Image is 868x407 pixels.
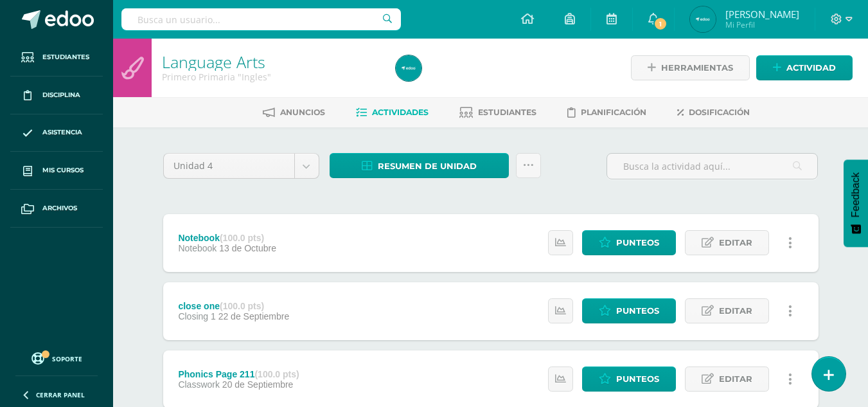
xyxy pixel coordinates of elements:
[372,107,429,117] span: Actividades
[756,55,853,80] a: Actividad
[616,367,659,391] span: Punteos
[330,153,509,178] a: Resumen de unidad
[378,154,477,178] span: Resumen de unidad
[42,165,84,176] span: Mis cursos
[689,107,750,117] span: Dosificación
[725,19,799,30] span: Mi Perfil
[178,233,276,243] div: Notebook
[10,152,103,190] a: Mis cursos
[280,107,325,117] span: Anuncios
[10,77,103,114] a: Disciplina
[178,369,299,379] div: Phonics Page 211
[567,102,646,123] a: Planificación
[254,369,299,379] strong: (100.0 pts)
[690,6,716,32] img: 66b3b8e78e427e90279b20fafa396c05.png
[607,154,817,179] input: Busca la actividad aquí...
[581,107,646,117] span: Planificación
[582,298,676,323] a: Punteos
[121,8,401,30] input: Busca un usuario...
[631,55,750,80] a: Herramientas
[220,233,264,243] strong: (100.0 pts)
[52,354,82,363] span: Soporte
[616,299,659,323] span: Punteos
[42,90,80,100] span: Disciplina
[850,172,862,217] span: Feedback
[719,367,752,391] span: Editar
[164,154,319,178] a: Unidad 4
[719,231,752,255] span: Editar
[719,299,752,323] span: Editar
[478,107,536,117] span: Estudiantes
[459,102,536,123] a: Estudiantes
[42,127,82,138] span: Asistencia
[218,311,290,321] span: 22 de Septiembre
[15,349,98,366] a: Soporte
[178,301,289,311] div: close one
[653,17,668,31] span: 1
[162,53,380,71] h1: Language Arts
[844,159,868,247] button: Feedback - Mostrar encuesta
[677,102,750,123] a: Dosificación
[10,190,103,228] a: Archivos
[222,379,294,390] span: 20 de Septiembre
[220,301,264,311] strong: (100.0 pts)
[219,243,276,253] span: 13 de Octubre
[725,8,799,21] span: [PERSON_NAME]
[42,52,89,62] span: Estudiantes
[178,311,215,321] span: Closing 1
[173,154,285,178] span: Unidad 4
[36,390,85,399] span: Cerrar panel
[263,102,325,123] a: Anuncios
[178,379,220,390] span: Classwork
[10,39,103,77] a: Estudiantes
[582,230,676,255] a: Punteos
[396,55,421,81] img: 66b3b8e78e427e90279b20fafa396c05.png
[42,203,77,213] span: Archivos
[10,114,103,152] a: Asistencia
[356,102,429,123] a: Actividades
[162,51,265,73] a: Language Arts
[582,366,676,392] a: Punteos
[786,56,836,80] span: Actividad
[616,231,659,255] span: Punteos
[162,71,380,83] div: Primero Primaria 'Ingles'
[178,243,217,253] span: Notebook
[661,56,733,80] span: Herramientas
